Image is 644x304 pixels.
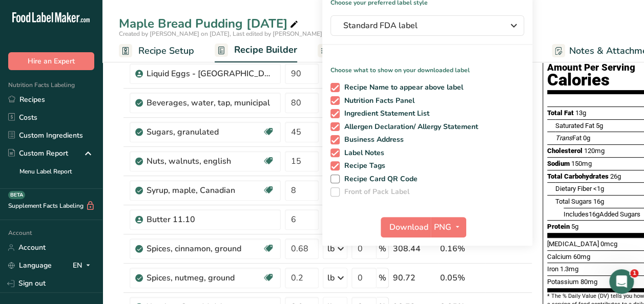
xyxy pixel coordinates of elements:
[340,96,415,105] span: Nutrition Facts Panel
[340,148,385,158] span: Label Notes
[547,278,579,286] span: Potassium
[340,83,464,92] span: Recipe Name to appear above label
[610,172,621,180] span: 26g
[547,109,574,117] span: Total Fat
[147,126,262,138] div: Sugars, granulated
[330,15,524,36] button: Standard FDA label
[596,122,603,129] span: 5g
[547,147,583,155] span: Cholesterol
[630,269,638,277] span: 1
[547,223,570,230] span: Protein
[393,243,436,255] div: 308.44
[8,148,68,159] div: Custom Report
[580,278,597,286] span: 80mg
[343,19,497,32] span: Standard FDA label
[589,210,599,218] span: 16g
[147,213,275,226] div: Butter 11.10
[593,198,604,205] span: 16g
[147,155,262,167] div: Nuts, walnuts, english
[147,184,262,197] div: Syrup, maple, Canadian
[381,217,431,237] button: Download
[8,256,52,274] a: Language
[327,272,335,284] div: lb
[340,175,418,184] span: Recipe Card QR Code
[215,38,297,63] a: Recipe Builder
[555,134,581,142] span: Fat
[147,97,275,109] div: Beverages, water, tap, municipal
[389,221,428,233] span: Download
[340,109,430,118] span: Ingredient Statement List
[547,265,558,273] span: Iron
[138,44,194,58] span: Recipe Setup
[434,221,451,233] span: PNG
[547,63,635,73] div: Amount Per Serving
[555,185,592,192] span: Dietary Fiber
[440,272,484,284] div: 0.05%
[560,265,578,273] span: 1.3mg
[609,269,634,294] iframe: Intercom live chat
[340,161,386,170] span: Recipe Tags
[584,147,605,155] span: 120mg
[575,109,586,117] span: 13g
[119,39,194,62] a: Recipe Setup
[571,223,578,230] span: 5g
[318,39,406,62] a: Customize Label
[583,134,590,142] span: 0g
[147,68,275,80] div: Liquid Eggs - [GEOGRAPHIC_DATA] 11.16
[340,122,479,132] span: Allergen Declaration/ Allergy Statement
[431,217,466,237] button: PNG
[547,240,599,248] span: [MEDICAL_DATA]
[322,57,532,75] p: Choose what to show on your downloaded label
[147,243,262,255] div: Spices, cinnamon, ground
[8,191,25,199] div: BETA
[440,243,484,255] div: 0.16%
[547,73,635,88] div: Calories
[600,240,617,248] span: 0mcg
[340,187,410,197] span: Front of Pack Label
[119,30,352,38] span: Created by [PERSON_NAME] on [DATE], Last edited by [PERSON_NAME] on [DATE]
[555,134,572,142] i: Trans
[555,198,592,205] span: Total Sugars
[8,52,94,70] button: Hire an Expert
[119,14,300,33] div: Maple Bread Pudding [DATE]
[555,122,594,129] span: Saturated Fat
[573,253,590,260] span: 60mg
[340,135,404,144] span: Business Address
[547,172,609,180] span: Total Carbohydrates
[547,253,572,260] span: Calcium
[234,43,297,57] span: Recipe Builder
[564,210,640,218] span: Includes Added Sugars
[571,160,592,167] span: 150mg
[327,243,335,255] div: lb
[593,185,604,192] span: <1g
[73,259,94,272] div: EN
[393,272,436,284] div: 90.72
[147,272,262,284] div: Spices, nutmeg, ground
[547,160,570,167] span: Sodium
